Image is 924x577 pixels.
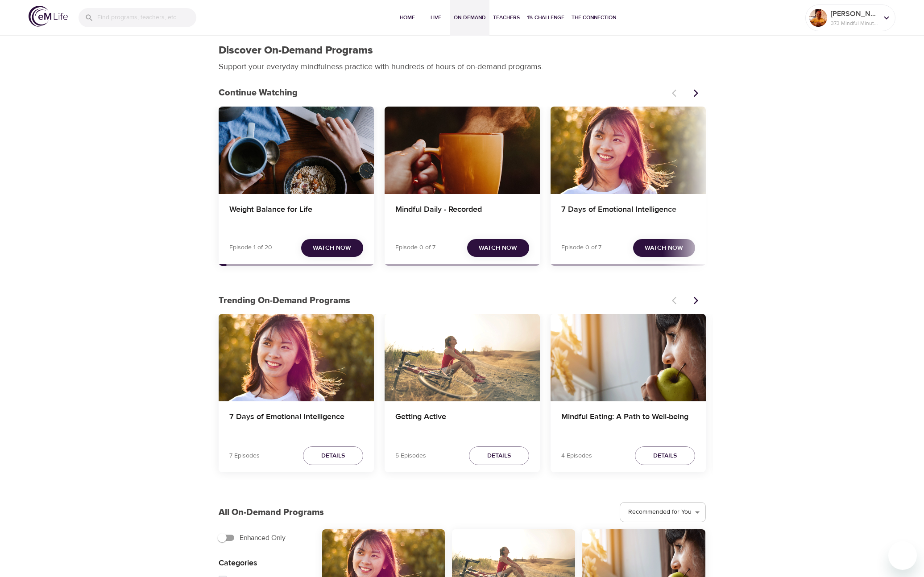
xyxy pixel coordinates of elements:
p: Episode 0 of 7 [561,243,601,252]
p: Support your everyday mindfulness practice with hundreds of hours of on-demand programs. [219,61,553,73]
p: Episode 0 of 7 [395,243,435,252]
p: Trending On-Demand Programs [219,294,667,307]
span: Watch Now [313,243,351,254]
p: 5 Episodes [395,451,426,461]
p: [PERSON_NAME].[PERSON_NAME] [831,8,878,19]
span: Home [397,13,418,22]
h4: 7 Days of Emotional Intelligence [229,412,363,433]
button: Mindful Eating: A Path to Well-being [551,314,706,401]
span: Enhanced Only [240,532,286,543]
p: 373 Mindful Minutes [831,19,878,27]
button: Next items [686,83,706,103]
h4: Getting Active [395,412,529,433]
button: Weight Balance for Life [219,107,374,194]
span: The Connection [572,13,616,22]
button: 7 Days of Emotional Intelligence [551,107,706,194]
h1: Discover On-Demand Programs [219,44,373,57]
button: Watch Now [301,239,363,257]
h3: Continue Watching [219,88,667,98]
img: logo [29,6,68,27]
button: Details [635,446,695,466]
button: Details [303,446,363,466]
span: Details [487,450,511,462]
span: On-Demand [454,13,486,22]
p: Episode 1 of 20 [229,243,272,252]
button: Getting Active [385,314,540,401]
iframe: Button to launch messaging window [888,541,917,570]
h4: 7 Days of Emotional Intelligence [561,205,695,226]
p: All On-Demand Programs [219,506,324,519]
span: Live [425,13,447,22]
span: 1% Challenge [527,13,564,22]
p: 7 Episodes [229,451,260,461]
h4: Mindful Eating: A Path to Well-being [561,412,695,433]
button: Details [469,446,529,466]
button: 7 Days of Emotional Intelligence [219,314,374,401]
input: Find programs, teachers, etc... [97,8,196,27]
span: Watch Now [479,243,517,254]
h4: Weight Balance for Life [229,205,363,226]
button: Mindful Daily - Recorded [385,107,540,194]
button: Watch Now [467,239,529,257]
button: Watch Now [633,239,695,257]
span: Details [653,450,677,462]
span: Details [321,450,345,462]
p: 4 Episodes [561,451,592,461]
h4: Mindful Daily - Recorded [395,205,529,226]
button: Next items [686,291,706,310]
img: Remy Sharp [809,9,827,27]
span: Watch Now [645,243,683,254]
p: Categories [219,557,308,569]
span: Teachers [493,13,520,22]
